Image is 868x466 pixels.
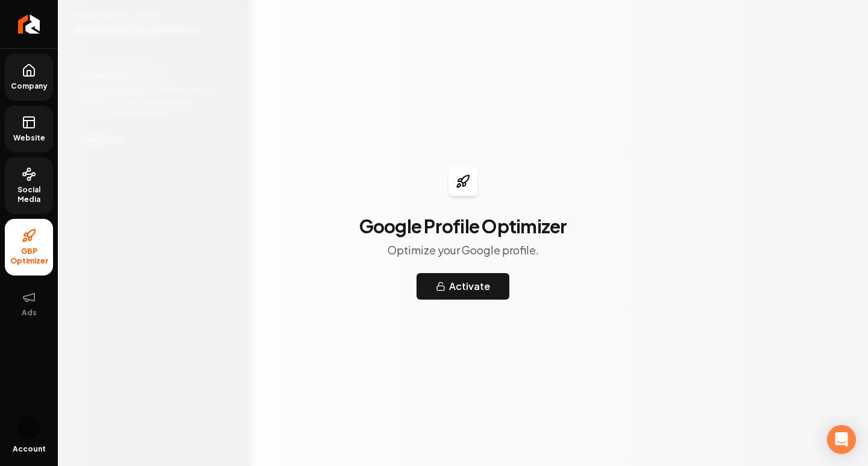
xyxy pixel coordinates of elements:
[5,280,53,327] button: Ads
[17,415,41,439] img: Saygun Erkaraman
[17,308,42,318] span: Ads
[8,133,50,143] span: Website
[5,54,53,101] a: Company
[17,415,41,439] button: Open user button
[5,105,53,153] a: Website
[18,14,40,34] img: Rebolt Logo
[6,81,52,91] span: Company
[13,444,46,454] span: Account
[827,425,856,454] div: Open Intercom Messenger
[5,157,53,214] a: Social Media
[5,247,53,266] span: GBP Optimizer
[5,185,53,204] span: Social Media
